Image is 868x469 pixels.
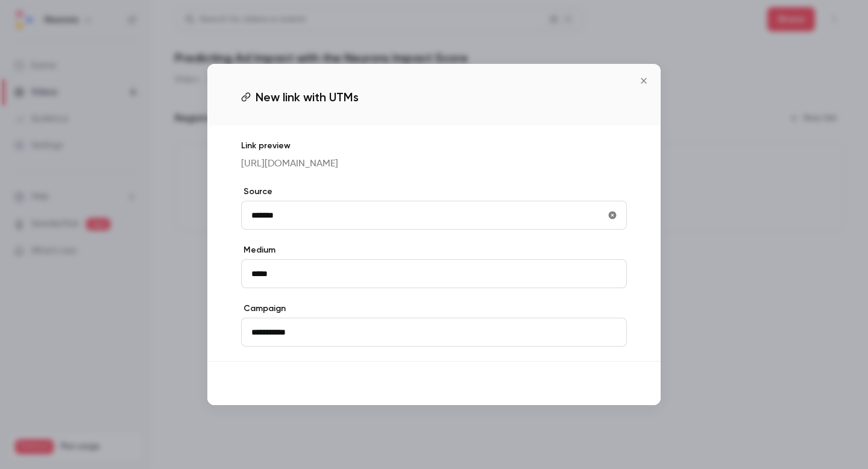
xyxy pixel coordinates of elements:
label: Source [241,186,627,198]
button: Save [583,371,627,395]
p: Link preview [241,140,627,152]
label: Campaign [241,303,627,315]
label: Medium [241,244,627,256]
p: [URL][DOMAIN_NAME] [241,157,627,171]
button: Close [632,69,656,93]
button: utmSource [603,206,622,225]
span: New link with UTMs [256,88,359,106]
